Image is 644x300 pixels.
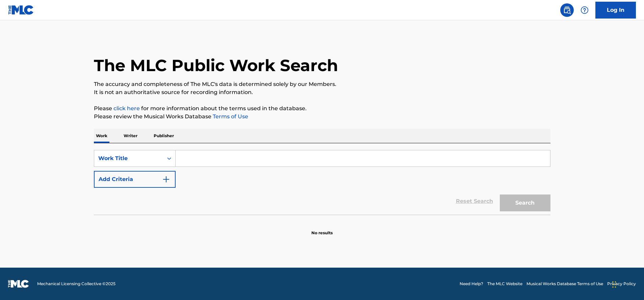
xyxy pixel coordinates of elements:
[595,2,636,19] a: Log In
[94,80,550,88] p: The accuracy and completeness of The MLC's data is determined solely by our Members.
[113,105,140,112] a: click here
[162,175,170,183] img: 9d2ae6d4665cec9f34b9.svg
[152,129,176,143] p: Publisher
[98,154,159,162] div: Work Title
[94,150,550,215] form: Search Form
[8,280,29,288] img: logo
[8,5,34,15] img: MLC Logo
[94,113,550,121] p: Please review the Musical Works Database
[311,222,333,236] p: No results
[610,268,644,300] iframe: Chat Widget
[607,281,636,287] a: Privacy Policy
[37,281,115,287] span: Mechanical Licensing Collective © 2025
[122,129,139,143] p: Writer
[612,274,616,295] div: Drag
[560,3,574,17] a: Public Search
[487,281,522,287] a: The MLC Website
[94,129,109,143] p: Work
[94,104,550,113] p: Please for more information about the terms used in the database.
[94,55,338,76] h1: The MLC Public Work Search
[563,6,571,14] img: search
[526,281,603,287] a: Musical Works Database Terms of Use
[94,171,176,188] button: Add Criteria
[581,6,589,14] img: help
[94,88,550,96] p: It is not an authoritative source for recording information.
[211,113,248,120] a: Terms of Use
[578,3,591,17] div: Help
[460,281,483,287] a: Need Help?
